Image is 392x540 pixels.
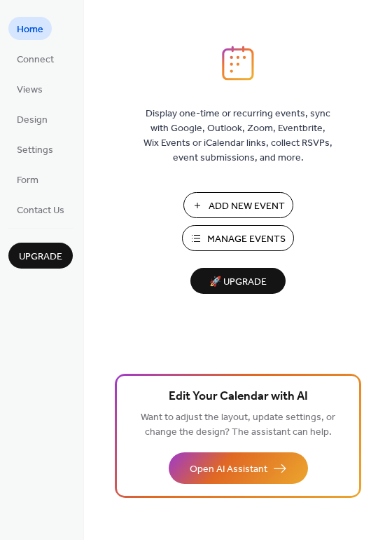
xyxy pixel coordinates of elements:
[190,462,267,477] span: Open AI Assistant
[169,387,308,407] span: Edit Your Calendar with AI
[17,143,53,158] span: Settings
[207,232,286,247] span: Manage Events
[141,408,335,442] span: Want to adjust the layout, update settings, or change the design? The assistant can help.
[183,192,293,218] button: Add New Event
[143,107,332,166] span: Display one-time or recurring events, sync with Google, Outlook, Zoom, Eventbrite, Wix Events or ...
[17,203,64,218] span: Contact Us
[19,250,62,264] span: Upgrade
[8,107,56,130] a: Design
[17,173,38,188] span: Form
[8,137,62,161] a: Settings
[209,199,285,214] span: Add New Event
[8,243,73,269] button: Upgrade
[199,273,277,292] span: 🚀 Upgrade
[17,53,54,67] span: Connect
[8,77,51,100] a: Views
[8,47,62,70] a: Connect
[169,452,308,484] button: Open AI Assistant
[8,168,47,191] a: Form
[17,22,43,37] span: Home
[8,17,52,40] a: Home
[17,83,43,97] span: Views
[8,198,73,221] a: Contact Us
[190,268,286,294] button: 🚀 Upgrade
[17,113,48,128] span: Design
[182,225,294,251] button: Manage Events
[222,46,254,81] img: logo_icon.svg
